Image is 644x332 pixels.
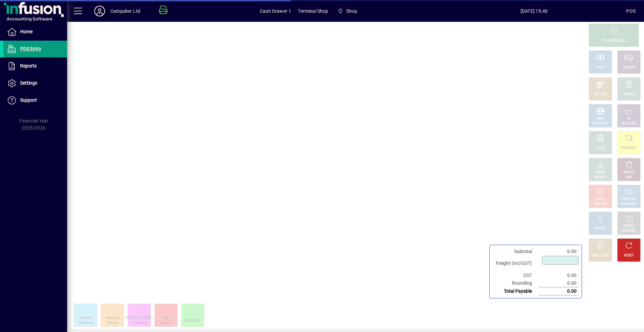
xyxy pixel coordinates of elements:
a: Home [3,23,67,40]
div: Machine [106,316,119,321]
td: 0.00 [539,272,579,279]
td: Freight (Incl GST) [492,255,539,272]
div: HOLD [596,197,605,202]
div: LINE [626,175,632,180]
span: Reports [20,63,37,68]
div: INVOICE [594,202,606,207]
span: Cash Drawer 1 [260,6,291,16]
button: Profile [89,5,110,17]
td: Rounding [492,279,539,287]
div: DISCOUNT [592,253,608,258]
a: Support [3,92,67,109]
div: PROCESS SALE [602,38,626,43]
span: Support [20,97,37,103]
td: 0.00 [539,287,579,295]
a: Reports [3,58,67,75]
span: Shop [335,5,360,17]
td: 0.00 [539,248,579,255]
div: PRODUCT [621,197,636,202]
td: Subtotal [492,248,539,255]
div: DELETE [623,170,635,175]
td: Total Payable [492,287,539,295]
span: Terminal Shop [298,6,328,16]
span: POS Entry [20,46,41,51]
div: PRODUCT [621,146,636,151]
td: 0.00 [539,279,579,287]
td: GST [492,272,539,279]
div: Misc Item [185,318,201,323]
div: GL [627,116,631,121]
div: Deposit [80,316,91,321]
div: Service [107,321,118,326]
div: RESET [624,253,634,258]
span: Shop [346,6,357,16]
div: Gift [163,316,169,321]
div: EFTPOS [594,92,607,97]
div: Creations [132,321,146,326]
a: Settings [3,75,67,92]
div: Cadquiker Ltd [110,6,140,16]
div: SUMMARY [621,202,637,207]
div: PRODUCT [593,121,608,126]
div: MISC [596,116,604,121]
div: INVOICES [622,229,636,234]
div: CASH [596,65,605,70]
span: Home [20,29,33,34]
span: [DATE] 15:40 [442,6,626,16]
div: Voucher [160,321,172,326]
div: NOTE [596,146,605,151]
div: PROFIT [595,226,606,231]
div: CHEQUE [623,65,635,70]
div: CHARGE [623,92,636,97]
div: SELECT [595,175,606,180]
div: ACCOUNT [621,121,637,126]
div: [PERSON_NAME]'s [125,316,153,321]
div: RECALL [623,224,635,229]
div: Workshop [78,321,93,326]
div: POS [626,6,636,16]
span: Settings [20,80,37,86]
div: PRICE [596,170,605,175]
